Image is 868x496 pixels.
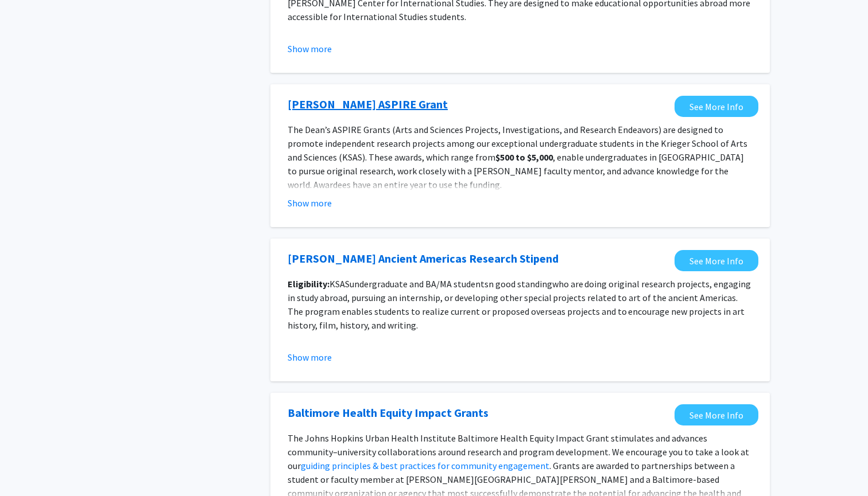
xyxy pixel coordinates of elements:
strong: $500 to $5,000 [495,151,553,163]
a: Opens in a new tab [288,250,559,267]
p: The Dean’s ASPIRE Grants (Arts and Sciences Projects, Investigations, and Research Endeavors) are... [288,123,753,192]
span: undergraduate and BA/MA students [350,278,489,290]
button: Show more [288,350,332,364]
strong: Eligibility: [288,278,330,290]
a: Opens in a new tab [288,96,448,113]
p: KSAS n good standing [288,277,753,332]
a: guiding principles & best practices for community engagement [301,460,549,471]
button: Show more [288,196,332,210]
button: Show more [288,42,332,56]
a: Opens in a new tab [675,404,758,425]
a: Opens in a new tab [675,250,758,271]
span: The Johns Hopkins Urban Health Institute Baltimore Health Equity Impact Grant stimulates and adva... [288,432,749,471]
a: Opens in a new tab [675,96,758,117]
iframe: Chat [9,444,49,487]
a: Opens in a new tab [288,404,489,421]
